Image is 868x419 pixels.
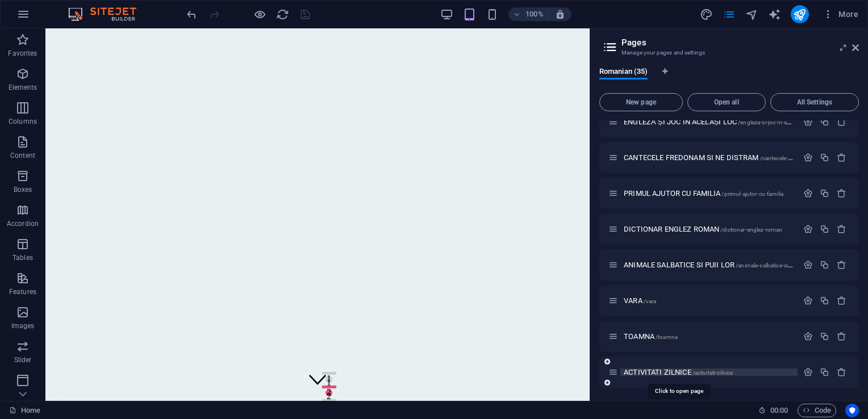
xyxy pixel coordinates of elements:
[837,332,846,341] div: Remove
[555,9,565,19] i: On resize automatically adjust zoom level to fit chosen device.
[624,261,807,269] span: Click to open page
[185,8,198,21] i: Undo: Change pages (Ctrl+Z)
[723,7,736,21] button: pages
[65,7,151,21] img: Editor Logo
[791,5,809,23] button: publish
[700,7,713,21] button: design
[837,153,846,162] div: Remove
[745,7,759,21] button: navigator
[525,7,544,21] h6: 100%
[9,287,36,296] p: Features
[845,404,859,417] button: Usercentrics
[644,298,657,304] span: /vara
[837,296,846,305] div: Remove
[620,190,798,197] div: PRIMUL AJUTOR CU FAMILIA/primul-ajutor-cu-familia
[820,332,829,341] div: Duplicate
[820,117,829,127] div: Duplicate
[624,189,783,198] span: Click to open page
[820,367,829,377] div: Duplicate
[770,404,788,417] span: 00 00
[599,67,859,89] div: Language Tabs
[620,225,798,233] div: DICTIONAR ENGLEZ ROMAN/dictionar-englez-roman
[599,65,648,81] span: Romanian (35)
[803,332,813,341] div: Settings
[508,7,549,21] button: 100%
[604,99,678,106] span: New page
[803,153,813,162] div: Settings
[620,368,798,376] div: ACTIVITATI ZILNICE/activitati-zilnice
[277,343,291,346] button: 1
[624,296,656,305] span: Click to open page
[820,296,829,305] div: Duplicate
[820,224,829,234] div: Duplicate
[820,153,829,162] div: Duplicate
[9,404,40,417] a: Click to cancel selection. Double-click to open Pages
[775,99,854,106] span: All Settings
[837,260,846,270] div: Remove
[768,8,781,21] i: AI Writer
[837,117,846,127] div: Remove
[185,7,198,21] button: undo
[8,49,37,58] p: Favorites
[837,188,846,198] div: Remove
[276,7,289,21] button: reload
[14,355,32,364] p: Slider
[837,224,846,234] div: Remove
[7,219,39,228] p: Accordion
[621,37,859,48] h2: Pages
[620,297,798,304] div: VARA/vara
[9,117,37,126] p: Columns
[736,262,807,269] span: /animale-salbatice-si-puii-lor
[820,260,829,270] div: Duplicate
[599,93,683,111] button: New page
[803,117,813,127] div: Settings
[758,404,788,417] h6: Session time
[620,118,798,125] div: ENGLEZĂ ȘI JOC ÎN ACELAȘI LOC/engleza-si-joc-in-acelasi-loc
[253,7,266,21] button: Click here to leave preview mode and continue editing
[803,188,813,198] div: Settings
[798,404,836,417] button: Code
[803,260,813,270] div: Settings
[721,191,783,197] span: /primul-ajutor-cu-familia
[837,367,846,377] div: Remove
[687,93,766,111] button: Open all
[14,185,32,194] p: Boxes
[11,321,35,330] p: Images
[692,370,733,376] span: /activitati-zilnice
[745,8,758,21] i: Navigator
[720,227,782,233] span: /dictionar-englez-roman
[778,406,780,414] span: :
[620,333,798,340] div: TOAMNA/toamna
[277,371,291,374] button: 3
[768,7,782,21] button: text_generator
[12,253,33,262] p: Tables
[803,296,813,305] div: Settings
[656,334,678,340] span: /toamna
[738,119,810,125] span: /engleza-si-joc-in-acelasi-loc
[803,404,831,417] span: Code
[793,8,806,21] i: Publish
[624,332,678,341] span: Click to open page
[760,155,849,161] span: /cantecele-fredonam-si-ne-distram
[624,118,810,126] span: Click to open page
[624,153,848,162] span: Click to open page
[621,48,836,58] h3: Manage your pages and settings
[823,9,858,20] span: More
[803,367,813,377] div: Settings
[624,368,733,376] span: ACTIVITATI ZILNICE
[723,8,736,21] i: Pages (Ctrl+Alt+S)
[692,99,761,106] span: Open all
[818,5,863,23] button: More
[624,225,782,233] span: Click to open page
[9,83,37,92] p: Elements
[770,93,859,111] button: All Settings
[803,224,813,234] div: Settings
[277,357,291,360] button: 2
[620,154,798,161] div: CANTECELE FREDONAM SI NE DISTRAM/cantecele-fredonam-si-ne-distram
[10,151,35,160] p: Content
[620,261,798,269] div: ANIMALE SALBATICE SI PUII LOR/animale-salbatice-si-puii-lor
[820,188,829,198] div: Duplicate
